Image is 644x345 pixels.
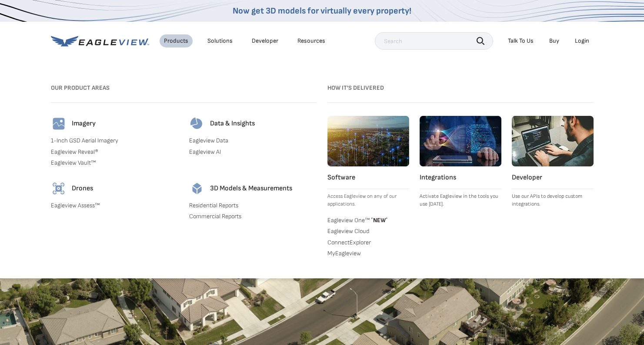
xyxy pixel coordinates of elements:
a: Integrations Activate Eagleview in the tools you use [DATE]. [420,116,501,208]
h4: Drones [72,184,93,193]
div: Talk To Us [508,37,534,45]
a: Commercial Reports [189,213,317,220]
a: Now get 3D models for virtually every property! [233,6,411,16]
a: ConnectExplorer [327,239,409,247]
input: Search [375,32,493,50]
a: MyEagleview [327,250,409,257]
a: Eagleview Assess™ [51,202,179,210]
a: Eagleview Cloud [327,227,409,235]
p: Access Eagleview on any of our applications. [327,193,409,208]
img: developer.webp [512,116,594,166]
h3: How it's Delivered [327,81,594,95]
a: Eagleview Data [189,137,317,145]
img: data-icon.svg [189,116,205,132]
div: Products [164,37,188,45]
a: Eagleview Reveal® [51,148,179,156]
span: NEW [370,216,388,224]
a: Eagleview One™ *NEW* [327,215,409,224]
h4: Imagery [72,119,96,128]
a: Eagleview AI [189,148,317,156]
a: Developer [252,37,278,45]
a: Residential Reports [189,202,317,210]
h4: Software [327,173,409,182]
h4: 3D Models & Measurements [210,184,292,193]
a: Eagleview Vault™ [51,159,179,167]
img: integrations.webp [420,116,501,166]
h3: Our Product Areas [51,81,317,95]
h4: Developer [512,173,594,182]
img: software.webp [327,116,409,166]
img: imagery-icon.svg [51,116,67,132]
div: Login [575,37,589,45]
div: Solutions [207,37,233,45]
h4: Integrations [420,173,501,182]
p: Activate Eagleview in the tools you use [DATE]. [420,193,501,208]
a: 1-Inch GSD Aerial Imagery [51,137,179,145]
h4: Data & Insights [210,119,255,128]
div: Resources [297,37,325,45]
img: 3d-models-icon.svg [189,181,205,196]
a: Buy [549,37,559,45]
a: Developer Use our APIs to develop custom integrations. [512,116,594,208]
img: drones-icon.svg [51,181,67,196]
p: Use our APIs to develop custom integrations. [512,193,594,208]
